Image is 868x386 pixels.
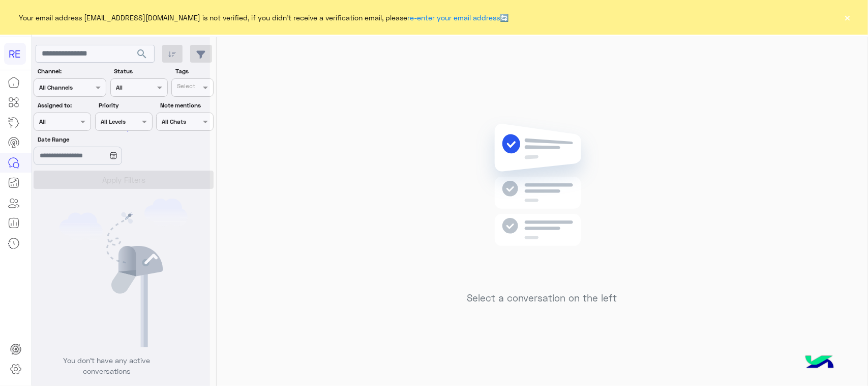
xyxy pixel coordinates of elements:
[19,12,509,23] span: Your email address [EMAIL_ADDRESS][DOMAIN_NAME] is not verified, if you didn't receive a verifica...
[4,43,26,65] div: RE
[112,122,130,140] div: loading...
[408,13,500,22] a: re-enter your email address
[175,81,195,93] div: Select
[467,292,617,304] h5: Select a conversation on the left
[843,12,853,22] button: ×
[469,116,616,285] img: no messages
[802,345,837,381] img: hulul-logo.png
